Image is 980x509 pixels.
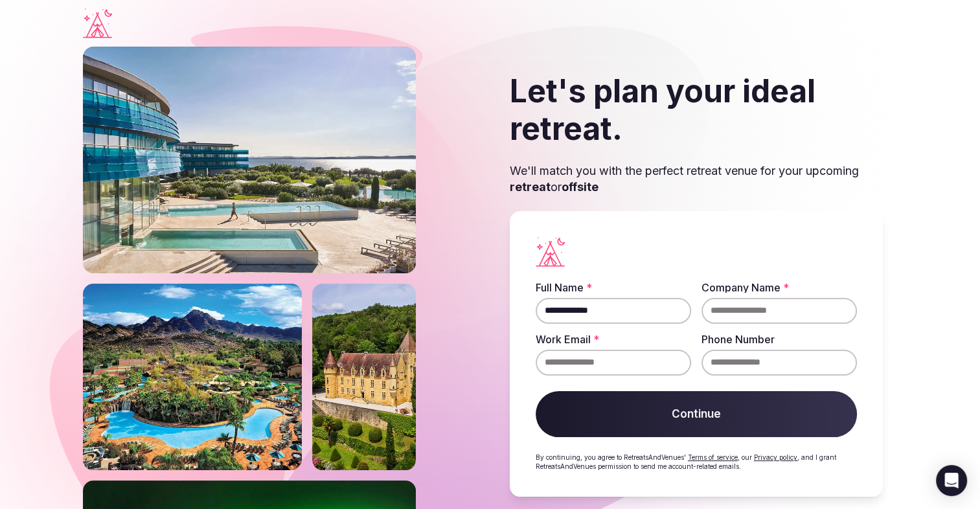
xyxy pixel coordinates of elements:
label: Phone Number [701,334,857,345]
label: Work Email [536,334,691,345]
label: Full Name [536,282,691,293]
div: Open Intercom Messenger [936,465,967,496]
p: By continuing, you agree to RetreatsAndVenues' , our , and I grant RetreatsAndVenues permission t... [536,453,857,471]
h2: Let's plan your ideal retreat. [510,73,883,147]
a: Terms of service [688,453,738,461]
strong: offsite [562,180,598,194]
a: Visit the homepage [83,8,112,38]
strong: retreat [510,180,551,194]
a: Privacy policy [754,453,797,461]
label: Company Name [701,282,857,293]
p: We'll match you with the perfect retreat venue for your upcoming or [510,163,883,195]
img: Castle on a slope [312,231,416,418]
button: Continue [536,391,857,438]
img: Phoenix river ranch resort [83,231,302,418]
